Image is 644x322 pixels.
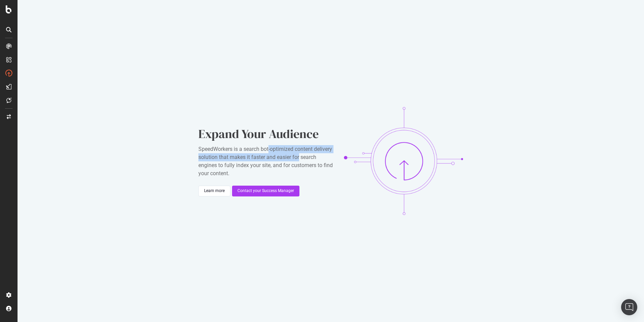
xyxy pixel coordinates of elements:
div: Expand Your Audience [198,126,333,142]
div: Contact your Success Manager [237,188,294,194]
img: CR3pkNoq.png [344,107,463,215]
button: Learn more [198,186,230,196]
div: Learn more [204,188,225,194]
button: Contact your Success Manager [232,186,299,196]
div: Open Intercom Messenger [621,299,637,315]
div: SpeedWorkers is a search bot-optimized content delivery solution that makes it faster and easier ... [198,145,333,178]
